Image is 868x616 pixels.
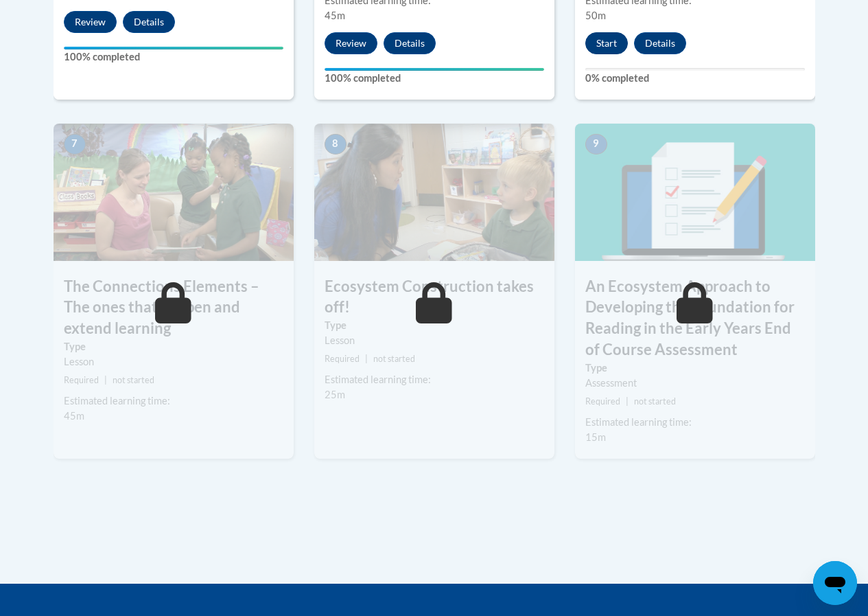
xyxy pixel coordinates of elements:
span: | [104,375,107,385]
span: | [365,354,368,364]
div: Your progress [64,47,283,49]
span: Required [585,396,620,407]
div: Lesson [64,354,283,369]
div: Estimated learning time: [64,393,283,409]
div: Lesson [325,333,544,348]
span: Required [64,375,99,385]
button: Review [325,32,377,54]
div: Your progress [325,68,544,71]
h3: Ecosystem Construction takes off! [314,276,554,319]
span: 7 [64,134,86,155]
label: 100% completed [64,49,283,65]
button: Start [585,32,628,54]
span: | [626,396,629,407]
img: Course Image [575,124,815,261]
label: Type [64,339,283,354]
img: Course Image [54,124,294,261]
div: Estimated learning time: [585,415,805,430]
button: Details [634,32,686,54]
button: Details [384,32,436,54]
span: 45m [325,10,345,21]
span: Required [325,354,360,364]
span: 45m [64,410,84,422]
span: not started [113,375,154,385]
span: 8 [325,134,347,155]
div: Estimated learning time: [325,372,544,387]
label: 0% completed [585,71,805,86]
img: Course Image [314,124,554,261]
label: 100% completed [325,71,544,86]
iframe: Button to launch messaging window [813,561,857,605]
span: 15m [585,431,606,443]
h3: The Connections Elements – The ones that deepen and extend learning [54,276,294,339]
div: Assessment [585,376,805,391]
button: Details [123,11,175,33]
h3: An Ecosystem Approach to Developing the Foundation for Reading in the Early Years End of Course A... [575,276,815,361]
label: Type [325,318,544,333]
button: Review [64,11,117,33]
span: 9 [585,134,607,155]
span: not started [373,354,415,364]
label: Type [585,361,805,376]
span: not started [634,396,676,407]
span: 50m [585,10,606,21]
span: 25m [325,389,345,400]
